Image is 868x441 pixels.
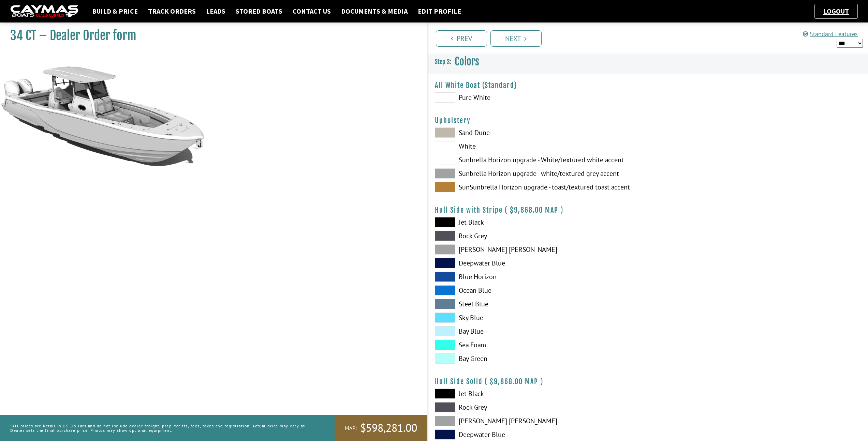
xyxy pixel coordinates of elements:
[435,326,641,336] label: Bay Blue
[435,353,641,364] label: Bay Green
[435,299,641,309] label: Steel Blue
[435,141,641,151] label: White
[435,285,641,295] label: Ocean Blue
[435,116,862,125] h4: Upholstery
[435,231,641,241] label: Rock Grey
[490,377,538,386] span: $9,868.00 MAP
[435,313,641,323] label: Sky Blue
[435,389,641,399] label: Jet Black
[89,7,141,16] a: Build & Price
[289,7,334,16] a: Contact Us
[435,340,641,350] label: Sea Foam
[435,127,641,138] label: Sand Dune
[360,421,417,435] span: $598,281.00
[435,258,641,268] label: Deepwater Blue
[510,206,558,214] span: $9,868.00 MAP
[338,7,411,16] a: Documents & Media
[435,416,641,426] label: [PERSON_NAME] [PERSON_NAME]
[435,168,641,179] label: Sunbrella Horizon upgrade - white/textured grey accent
[435,206,862,214] h4: Hull Side with Stripe ( )
[345,425,357,432] span: MAP:
[414,7,465,16] a: Edit Profile
[435,217,641,227] label: Jet Black
[435,182,641,192] label: SunSunbrella Horizon upgrade - toast/textured toast accent
[490,30,542,47] a: Next
[803,30,858,38] a: Standard Features
[435,429,641,440] label: Deepwater Blue
[10,5,78,18] img: caymas-dealer-connect-2ed40d3bc7270c1d8d7ffb4b79bf05adc795679939227970def78ec6f6c03838.gif
[145,7,199,16] a: Track Orders
[10,28,410,43] h1: 34 CT – Dealer Order form
[232,7,286,16] a: Stored Boats
[435,155,641,165] label: Sunbrella Horizon upgrade - White/textured white accent
[335,415,427,441] a: MAP:$598,281.00
[435,81,862,90] h4: All White Boat (Standard)
[435,244,641,255] label: [PERSON_NAME] [PERSON_NAME]
[435,272,641,282] label: Blue Horizon
[203,7,229,16] a: Leads
[436,30,487,47] a: Prev
[820,7,852,15] a: Logout
[435,402,641,412] label: Rock Grey
[10,420,319,436] p: *All prices are Retail in US Dollars and do not include dealer freight, prep, tariffs, fees, taxe...
[435,92,641,103] label: Pure White
[435,377,862,386] h4: Hull Side Solid ( )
